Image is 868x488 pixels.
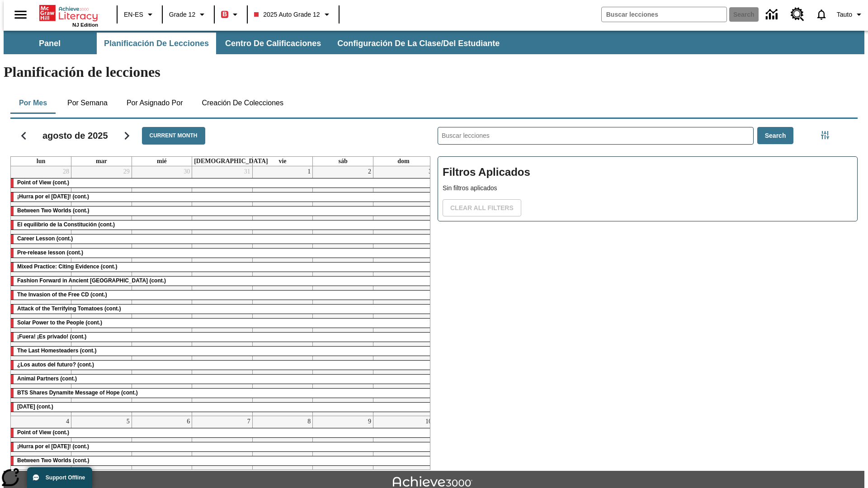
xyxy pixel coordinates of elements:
[17,263,117,270] span: Mixed Practice: Citing Evidence (cont.)
[11,389,434,398] div: BTS Shares Dynamite Message of Hope (cont.)
[192,166,253,416] td: 31 de julio de 2025
[217,6,244,23] button: Boost El color de la clase es rojo. Cambiar el color de la clase.
[5,33,95,54] button: Panel
[430,115,858,470] div: Buscar
[10,92,56,114] button: Por mes
[396,157,411,166] a: domingo
[11,178,434,188] div: Point of View (cont.)
[222,9,227,20] span: B
[11,375,434,384] div: Animal Partners (cont.)
[837,10,852,19] span: Tauto
[60,92,115,114] button: Por semana
[17,375,77,382] span: Animal Partners (cont.)
[11,347,434,356] div: The Last Homesteaders (cont.)
[11,249,434,258] div: Pre-release lesson (cont.)
[17,389,138,396] span: BTS Shares Dynamite Message of Hope (cont.)
[185,416,192,427] a: 6 de agosto de 2025
[17,457,90,464] span: Between Two Worlds (cont.)
[17,193,89,200] span: ¡Hurra por el Día de la Constitución! (cont.)
[125,416,132,427] a: 5 de agosto de 2025
[373,166,434,416] td: 3 de agosto de 2025
[245,416,252,427] a: 7 de agosto de 2025
[17,319,102,326] span: Solar Power to the People (cont.)
[17,249,83,256] span: Pre-release lesson (cont.)
[438,127,753,144] input: Buscar lecciones
[11,221,434,230] div: El equilibrio de la Constitución (cont.)
[17,404,53,410] span: Día del Trabajo (cont.)
[443,161,853,183] h2: Filtros Aplicados
[42,130,108,141] h2: agosto de 2025
[785,2,810,27] a: Centro de recursos, Se abrirá en una pestaña nueva.
[443,183,853,193] p: Sin filtros aplicados
[120,6,159,23] button: Language: EN-ES, Selecciona un idioma
[810,3,833,26] a: Notificaciones
[35,157,47,166] a: lunes
[11,305,434,314] div: Attack of the Terrifying Tomatoes (cont.)
[119,92,190,114] button: Por asignado por
[757,127,794,145] button: Search
[39,4,98,22] a: Portada
[142,127,205,145] button: Current Month
[17,277,166,284] span: Fashion Forward in Ancient Rome (cont.)
[17,207,90,214] span: Between Two Worlds (cont.)
[3,115,430,470] div: Calendario
[11,319,434,328] div: Solar Power to the People (cont.)
[192,157,270,166] a: jueves
[165,6,211,23] button: Grado: Grade 12, Elige un grado
[250,6,335,23] button: Class: 2025 Auto Grade 12, Selecciona una clase
[11,235,434,244] div: Career Lesson (cont.)
[424,416,434,427] a: 10 de agosto de 2025
[17,179,69,186] span: Point of View (cont.)
[17,291,107,298] span: The Invasion of the Free CD (cont.)
[11,333,434,342] div: ¡Fuera! ¡Es privado! (cont.)
[182,166,192,177] a: 30 de julio de 2025
[11,428,434,437] div: Point of View (cont.)
[4,33,508,54] div: Subbarra de navegación
[71,166,132,416] td: 29 de julio de 2025
[94,157,109,166] a: martes
[169,10,195,19] span: Grade 12
[11,192,434,202] div: ¡Hurra por el Día de la Constitución! (cont.)
[17,305,121,312] span: Attack of the Terrifying Tomatoes (cont.)
[602,7,726,22] input: search field
[4,31,864,54] div: Subbarra de navegación
[11,166,71,416] td: 28 de julio de 2025
[11,206,434,216] div: Between Two Worlds (cont.)
[330,33,507,54] button: Configuración de la clase/del estudiante
[306,416,312,427] a: 8 de agosto de 2025
[366,416,373,427] a: 9 de agosto de 2025
[11,263,434,272] div: Mixed Practice: Citing Evidence (cont.)
[194,92,291,114] button: Creación de colecciones
[4,64,864,80] h1: Planificación de lecciones
[17,235,73,242] span: Career Lesson (cont.)
[7,1,34,28] button: Abrir el menú lateral
[17,347,96,354] span: The Last Homesteaders (cont.)
[72,22,98,28] span: NJ Edition
[11,361,434,370] div: ¿Los autos del futuro? (cont.)
[17,443,89,450] span: ¡Hurra por el Día de la Constitución! (cont.)
[27,467,92,488] button: Support Offline
[11,442,434,451] div: ¡Hurra por el Día de la Constitución! (cont.)
[17,361,94,368] span: ¿Los autos del futuro? (cont.)
[306,166,312,177] a: 1 de agosto de 2025
[218,33,328,54] button: Centro de calificaciones
[336,157,349,166] a: sábado
[122,166,132,177] a: 29 de julio de 2025
[64,416,71,427] a: 4 de agosto de 2025
[11,456,434,465] div: Between Two Worlds (cont.)
[155,157,169,166] a: miércoles
[11,403,434,412] div: Día del Trabajo (cont.)
[760,2,785,27] a: Centro de información
[366,166,373,177] a: 2 de agosto de 2025
[816,126,834,144] button: Menú lateral de filtros
[242,166,252,177] a: 31 de julio de 2025
[254,10,320,19] span: 2025 Auto Grade 12
[115,124,138,147] button: Seguir
[11,277,434,286] div: Fashion Forward in Ancient Rome (cont.)
[252,166,313,416] td: 1 de agosto de 2025
[427,166,434,177] a: 3 de agosto de 2025
[313,166,373,416] td: 2 de agosto de 2025
[39,3,98,28] div: Portada
[97,33,216,54] button: Planificación de lecciones
[61,166,71,177] a: 28 de julio de 2025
